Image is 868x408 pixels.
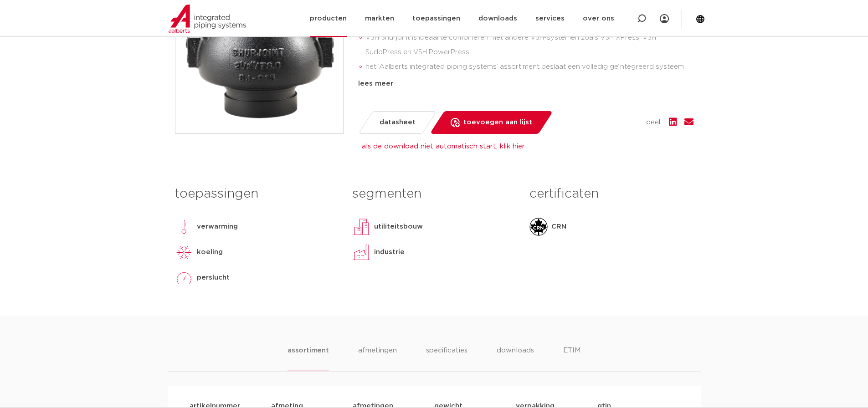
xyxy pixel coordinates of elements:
[365,31,693,60] li: VSH Shurjoint is ideaal te combineren met andere VSH-systemen zoals VSH XPress, VSH SudoPress en ...
[175,269,193,287] img: perslucht
[358,78,693,89] div: lees meer
[529,185,693,203] h3: certificaten
[374,221,423,232] p: utiliteitsbouw
[563,345,580,371] li: ETIM
[497,345,534,371] li: downloads
[358,345,397,371] li: afmetingen
[197,247,223,258] p: koeling
[358,111,437,134] a: datasheet
[175,185,339,203] h3: toepassingen
[362,143,525,150] a: als de download niet automatisch start, klik hier
[288,345,329,371] li: assortiment
[380,115,416,130] span: datasheet
[175,243,193,261] img: koeling
[551,221,566,232] p: CRN
[365,60,693,89] li: het ‘Aalberts integrated piping systems’ assortiment beslaat een volledig geïntegreerd systeem va...
[197,272,230,283] p: perslucht
[374,247,405,258] p: industrie
[352,185,516,203] h3: segmenten
[529,218,548,236] img: CRN
[426,345,467,371] li: specificaties
[646,117,662,128] span: deel:
[352,218,370,236] img: utiliteitsbouw
[175,218,193,236] img: verwarming
[352,243,370,261] img: industrie
[197,221,238,232] p: verwarming
[463,115,532,130] span: toevoegen aan lijst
